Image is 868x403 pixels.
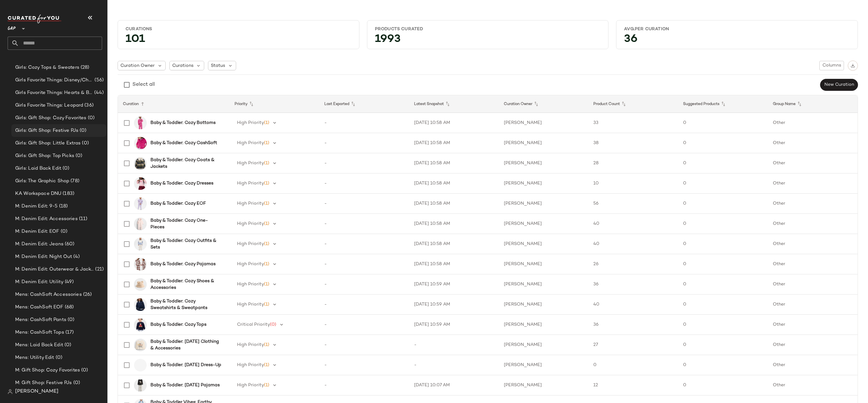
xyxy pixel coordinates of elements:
[15,127,78,134] span: Girls: Gift Shop: Festive PJs
[768,153,858,173] td: Other
[72,253,79,260] span: (4)
[319,375,409,395] td: -
[588,194,678,214] td: 56
[264,383,269,388] span: (1)
[678,133,768,153] td: 0
[78,215,88,223] span: (11)
[768,355,858,375] td: Other
[409,214,499,234] td: [DATE] 10:58 AM
[819,61,844,70] button: Columns
[264,363,269,367] span: (1)
[15,215,78,223] span: M: Denim Edit: Accessories
[134,157,147,170] img: cn59894304.jpg
[61,190,74,197] span: (183)
[229,95,319,113] th: Priority
[150,278,222,291] b: Baby & Toddler: Cozy Shoes & Accessories
[93,89,104,96] span: (44)
[237,120,264,125] span: High Priority
[64,304,74,311] span: (68)
[499,254,589,274] td: [PERSON_NAME]
[8,21,16,33] span: GAP
[15,140,81,147] span: Girls: Gift Shop: Little Extras
[237,181,264,186] span: High Priority
[74,152,82,160] span: (0)
[678,214,768,234] td: 0
[409,375,499,395] td: [DATE] 10:07 AM
[94,266,104,273] span: (21)
[588,295,678,315] td: 40
[588,315,678,335] td: 36
[678,173,768,194] td: 0
[588,254,678,274] td: 26
[588,274,678,295] td: 36
[264,161,269,166] span: (1)
[15,178,69,185] span: Girls: The Graphic Shop
[678,194,768,214] td: 0
[499,295,589,315] td: [PERSON_NAME]
[822,63,841,68] span: Columns
[678,95,768,113] th: Suggested Products
[134,137,147,149] img: cn59929020.jpg
[8,389,13,394] img: svg%3e
[54,354,62,361] span: (0)
[409,254,499,274] td: [DATE] 10:58 AM
[15,64,79,71] span: Girls: Cozy Tops & Sweaters
[678,113,768,133] td: 0
[15,266,94,273] span: M: Denim Edit: Outerwear & Jackets
[64,241,75,248] span: (60)
[150,237,222,251] b: Baby & Toddler: Cozy Outfits & Sets
[499,335,589,355] td: [PERSON_NAME]
[678,315,768,335] td: 0
[150,298,222,311] b: Baby & Toddler: Cozy Sweatshirts & Sweatpants
[150,200,206,207] b: Baby & Toddler: Cozy EOF
[211,62,225,69] span: Status
[15,114,87,122] span: Girls: Gift Shop: Cozy Favorites
[15,354,54,361] span: Mens: Utility Edit
[15,241,64,248] span: M: Denim Edit: Jeans
[237,262,264,266] span: High Priority
[237,141,264,145] span: High Priority
[319,315,409,335] td: -
[15,253,72,260] span: M: Denim Edit: Night Out
[125,26,351,32] div: Curations
[134,177,147,190] img: cn60331806.jpg
[768,113,858,133] td: Other
[264,302,269,307] span: (1)
[678,153,768,173] td: 0
[150,261,216,267] b: Baby & Toddler: Cozy Pajamas
[678,274,768,295] td: 0
[264,141,269,145] span: (1)
[824,82,854,87] span: New Curation
[588,173,678,194] td: 10
[15,291,82,298] span: Mens: CashSoft Accessories
[15,388,58,395] span: [PERSON_NAME]
[768,335,858,355] td: Other
[237,242,264,246] span: High Priority
[319,335,409,355] td: -
[150,120,216,126] b: Baby & Toddler: Cozy Bottoms
[172,62,193,69] span: Curations
[79,64,89,71] span: (28)
[15,102,83,109] span: Girls Favorite Things: Leopard
[319,173,409,194] td: -
[409,295,499,315] td: [DATE] 10:59 AM
[319,194,409,214] td: -
[409,315,499,335] td: [DATE] 10:59 AM
[150,217,222,231] b: Baby & Toddler: Cozy One-Pieces
[150,157,222,170] b: Baby & Toddler: Cozy Coats & Jackets
[72,379,80,387] span: (0)
[15,89,93,96] span: Girls Favorite Things: Hearts & Bows
[15,379,72,387] span: M: Gift Shop: Festive PJs
[59,228,67,235] span: (0)
[264,262,269,266] span: (1)
[678,335,768,355] td: 0
[15,203,58,210] span: M: Denim Edit: 9-5
[319,95,409,113] th: Last Exported
[82,291,92,298] span: (26)
[134,298,147,311] img: cn59913013.jpg
[134,339,147,351] img: cn60313791.jpg
[409,153,499,173] td: [DATE] 10:58 AM
[264,221,269,226] span: (1)
[134,258,147,271] img: cn60669064.jpg
[768,173,858,194] td: Other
